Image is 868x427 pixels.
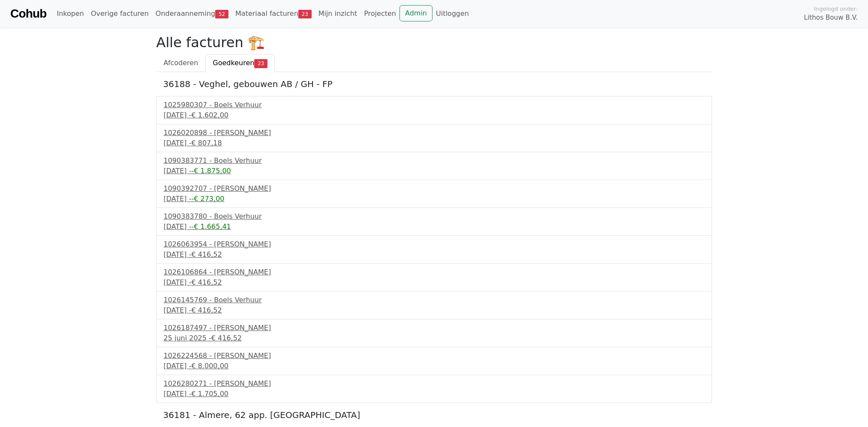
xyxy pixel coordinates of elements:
a: Afcoderen [156,54,206,72]
div: [DATE] - [164,389,705,399]
a: 1026145769 - Boels Verhuur[DATE] -€ 416,52 [164,295,705,316]
a: 1026020898 - [PERSON_NAME][DATE] -€ 807,18 [164,128,705,148]
a: Uitloggen [432,5,472,22]
div: [DATE] - [164,305,705,316]
span: -€ 273,00 [191,195,224,203]
a: Inkopen [53,5,87,22]
a: Materiaal facturen23 [232,5,315,22]
span: 23 [298,10,312,18]
h5: 36188 - Veghel, gebouwen AB / GH - FP [163,79,705,89]
a: 1026106864 - [PERSON_NAME][DATE] -€ 416,52 [164,267,705,288]
span: € 8.000,00 [191,362,228,370]
a: Mijn inzicht [315,5,361,22]
div: 1026280271 - [PERSON_NAME] [164,379,705,389]
a: 1090383771 - Boels Verhuur[DATE] --€ 1.875,00 [164,156,705,176]
div: 25 juni 2025 - [164,333,705,343]
span: Ingelogd onder: [814,5,858,13]
span: 23 [254,59,267,68]
div: [DATE] - [164,110,705,120]
div: 1025980307 - Boels Verhuur [164,100,705,110]
div: 1026020898 - [PERSON_NAME] [164,128,705,138]
span: Lithos Bouw B.V. [804,13,858,23]
div: 1026145769 - Boels Verhuur [164,295,705,305]
div: 1026224568 - [PERSON_NAME] [164,351,705,361]
a: Projecten [360,5,399,22]
span: 52 [215,10,228,18]
span: Goedkeuren [213,59,254,67]
a: 1090383780 - Boels Verhuur[DATE] --€ 1.665,41 [164,211,705,232]
a: 1026224568 - [PERSON_NAME][DATE] -€ 8.000,00 [164,351,705,371]
span: € 416,52 [191,278,222,286]
div: [DATE] - [164,277,705,288]
h5: 36181 - Almere, 62 app. [GEOGRAPHIC_DATA] [163,410,705,420]
span: € 416,52 [191,306,222,314]
a: Cohub [10,3,46,24]
a: 1026063954 - [PERSON_NAME][DATE] -€ 416,52 [164,239,705,260]
a: Overige facturen [87,5,152,22]
h2: Alle facturen 🏗️ [156,34,712,51]
div: 1026187497 - [PERSON_NAME] [164,323,705,333]
span: € 1.705,00 [191,390,228,398]
div: [DATE] - [164,222,705,232]
a: 1026280271 - [PERSON_NAME][DATE] -€ 1.705,00 [164,379,705,399]
a: Goedkeuren23 [205,54,275,72]
span: Afcoderen [164,59,198,67]
div: 1026106864 - [PERSON_NAME] [164,267,705,277]
div: [DATE] - [164,138,705,148]
span: -€ 1.665,41 [191,223,231,231]
div: [DATE] - [164,361,705,371]
div: 1090383780 - Boels Verhuur [164,211,705,222]
div: 1090383771 - Boels Verhuur [164,156,705,166]
div: [DATE] - [164,166,705,176]
a: 1026187497 - [PERSON_NAME]25 juni 2025 -€ 416,52 [164,323,705,343]
span: -€ 1.875,00 [191,167,231,175]
span: € 807,18 [191,139,222,147]
div: [DATE] - [164,250,705,260]
a: Onderaanneming52 [152,5,232,22]
div: 1026063954 - [PERSON_NAME] [164,239,705,250]
span: € 1.602,00 [191,111,228,119]
a: 1090392707 - [PERSON_NAME][DATE] --€ 273,00 [164,183,705,204]
div: 1090392707 - [PERSON_NAME] [164,183,705,194]
a: 1025980307 - Boels Verhuur[DATE] -€ 1.602,00 [164,100,705,120]
div: [DATE] - [164,194,705,204]
span: € 416,52 [191,250,222,259]
span: € 416,52 [211,334,242,342]
a: Admin [399,5,432,21]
